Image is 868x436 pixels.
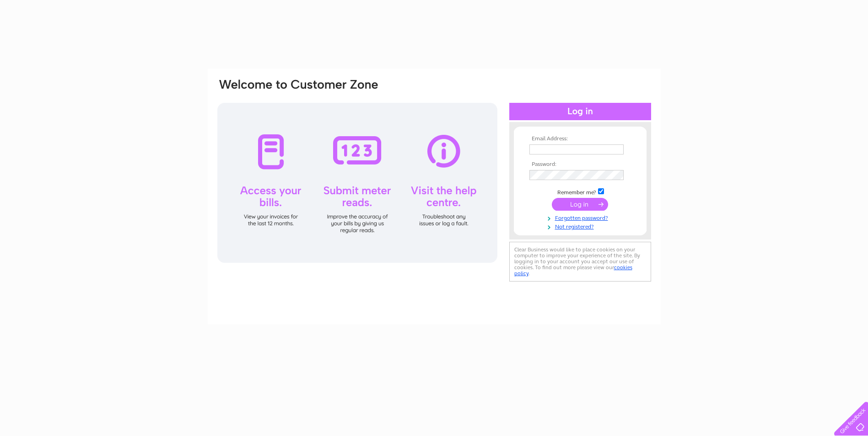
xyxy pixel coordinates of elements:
[529,222,633,230] a: Not registered?
[527,187,633,196] td: Remember me?
[514,264,632,276] a: cookies policy
[527,136,633,142] th: Email Address:
[509,242,651,282] div: Clear Business would like to place cookies on your computer to improve your experience of the sit...
[529,213,633,222] a: Forgotten password?
[552,198,608,211] input: Submit
[527,161,633,168] th: Password:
